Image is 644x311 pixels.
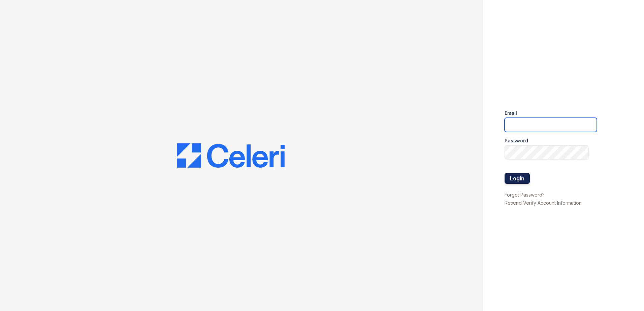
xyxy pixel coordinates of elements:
a: Resend Verify Account Information [505,200,582,206]
button: Login [505,173,530,184]
a: Forgot Password? [505,192,545,198]
label: Password [505,137,528,144]
img: CE_Logo_Blue-a8612792a0a2168367f1c8372b55b34899dd931a85d93a1a3d3e32e68fde9ad4.png [177,143,285,168]
label: Email [505,110,517,116]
